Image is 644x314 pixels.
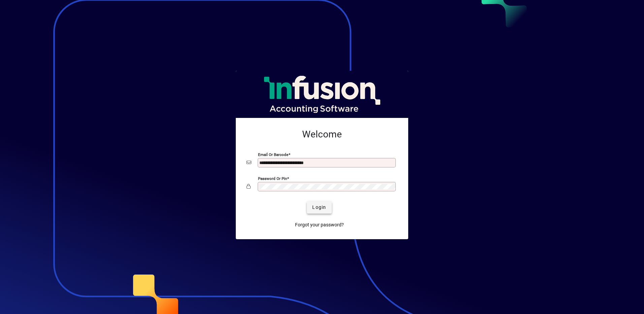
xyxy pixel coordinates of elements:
[258,152,288,157] mat-label: Email or Barcode
[295,221,344,228] span: Forgot your password?
[247,129,397,140] h2: Welcome
[307,201,331,214] button: Login
[312,204,326,211] span: Login
[258,176,287,181] mat-label: Password or Pin
[292,219,347,231] a: Forgot your password?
